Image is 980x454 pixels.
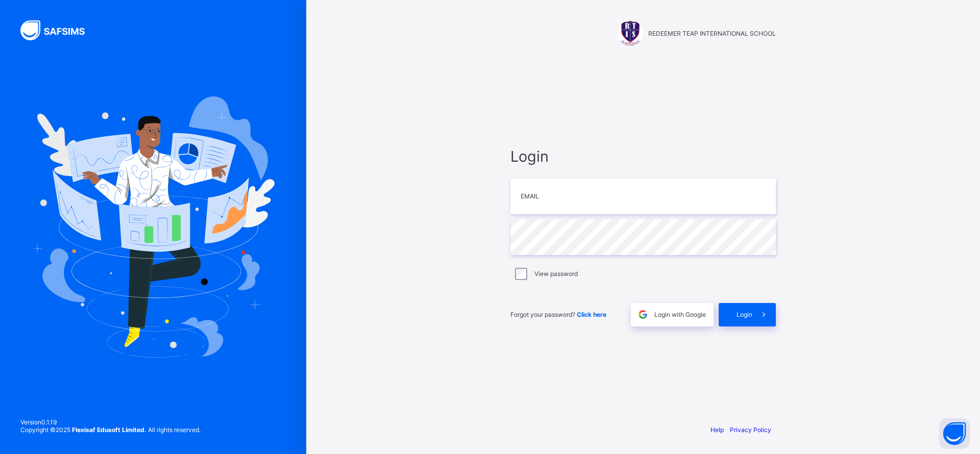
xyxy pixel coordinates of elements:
span: Login [510,147,776,165]
span: Login with Google [654,311,706,318]
span: REDEEMER TEAP INTERNATIONAL SCHOOL [648,30,776,37]
span: Version 0.1.19 [20,418,201,426]
span: Login [737,311,752,318]
a: Privacy Policy [730,426,771,434]
a: Click here [577,311,606,318]
span: Forgot your password? [510,311,606,318]
strong: Flexisaf Edusoft Limited. [72,426,146,434]
a: Help [710,426,724,434]
img: google.396cfc9801f0270233282035f929180a.svg [637,309,649,320]
span: Copyright © 2025 All rights reserved. [20,426,201,434]
img: Hero Image [32,96,275,358]
img: SAFSIMS Logo [20,20,97,40]
label: View password [534,270,578,278]
button: Open asap [939,418,970,449]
